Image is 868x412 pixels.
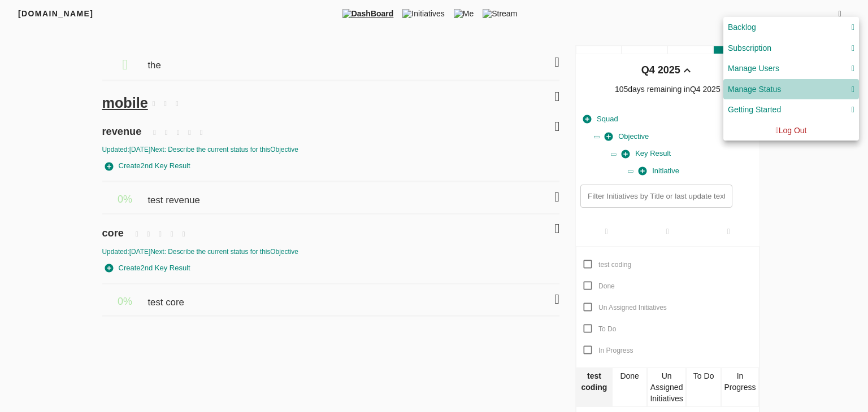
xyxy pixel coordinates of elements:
div: Subscription [728,41,771,55]
a: Getting Started [723,99,859,120]
a: Log Out [723,120,859,141]
div: Getting Started [728,103,781,117]
button: Manage Users [723,58,859,79]
div: Backlog [728,20,756,34]
div: Manage Users [728,62,779,76]
div: Manage Status [728,82,781,97]
div: Log Out [776,124,807,138]
button: Manage Status [723,79,859,100]
button: Backlog [723,17,859,38]
button: Subscription [723,38,859,59]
